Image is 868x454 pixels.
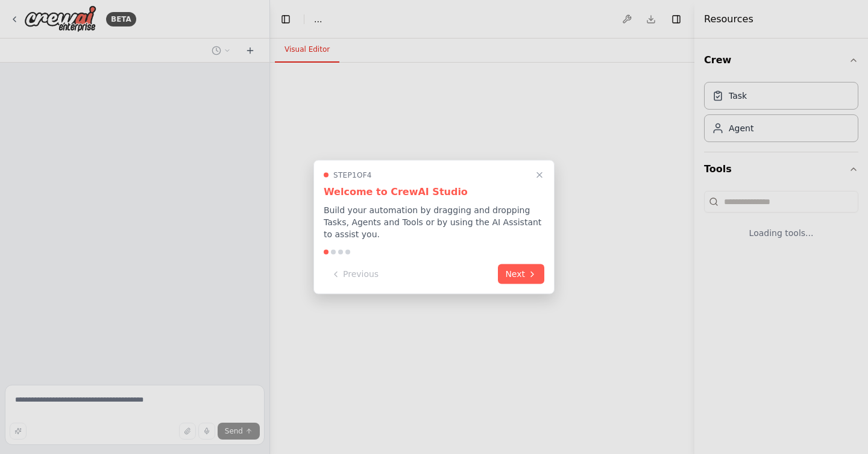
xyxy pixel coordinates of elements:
button: Previous [324,264,386,284]
button: Next [498,264,544,284]
span: Step 1 of 4 [333,170,372,180]
h3: Welcome to CrewAI Studio [324,185,544,199]
button: Hide left sidebar [277,11,294,28]
button: Close walkthrough [532,168,547,182]
p: Build your automation by dragging and dropping Tasks, Agents and Tools or by using the AI Assista... [324,204,544,240]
